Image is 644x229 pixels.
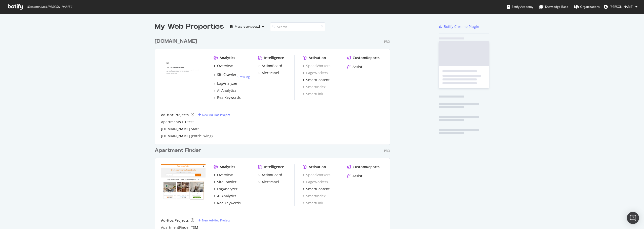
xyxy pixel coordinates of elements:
a: New Ad-Hoc Project [198,113,230,117]
a: LogAnalyzer [214,81,237,86]
div: Botify Chrome Plugin [444,24,479,29]
div: Activation [309,164,326,169]
a: AlertPanel [258,70,279,75]
div: ActionBoard [262,172,282,177]
a: PageWorkers [303,70,328,75]
a: SiteCrawler [214,179,236,185]
a: SmartLink [303,201,323,206]
a: CustomReports [347,55,380,60]
div: [DOMAIN_NAME] [155,38,197,45]
div: Botify Academy [507,4,533,9]
div: SiteCrawler [217,72,236,77]
div: Apartment Finder [155,147,201,154]
div: Ad-Hoc Projects [161,112,189,117]
img: www.homes.com [161,55,206,91]
div: New Ad-Hoc Project [202,113,230,117]
div: Intelligence [264,164,284,169]
div: New Ad-Hoc Project [202,218,230,222]
button: [PERSON_NAME] [600,3,641,11]
a: AI Analytics [214,194,236,199]
div: Assist [352,173,363,178]
a: Assist [347,173,363,178]
div: AI Analytics [217,88,236,93]
a: Overview [214,63,233,68]
span: Welcome back, [PERSON_NAME] ! [26,5,72,9]
span: Phil Mastroianni [610,5,633,9]
div: AI Analytics [217,194,236,199]
div: Organizations [574,4,600,9]
a: ActionBoard [258,172,282,177]
div: Pro [384,39,390,44]
a: ActionBoard [258,63,282,68]
div: Most recent crawl [235,25,260,28]
div: LogAnalyzer [217,187,237,192]
a: AlertPanel [258,179,279,185]
a: LogAnalyzer [214,187,237,192]
a: New Ad-Hoc Project [198,218,230,222]
div: Ad-Hoc Projects [161,218,189,223]
a: SmartContent [303,77,330,82]
a: SmartIndex [303,84,326,89]
div: RealKeywords [217,95,241,100]
a: CustomReports [347,164,380,169]
a: Apartment Finder [155,147,203,154]
a: Overview [214,172,233,177]
div: LogAnalyzer [217,81,237,86]
a: [DOMAIN_NAME] [155,38,199,45]
div: CustomReports [353,164,380,169]
div: AlertPanel [262,70,279,75]
div: Analytics [220,55,235,60]
div: Overview [217,172,233,177]
div: Activation [309,55,326,60]
div: My Web Properties [155,22,224,32]
a: SpeedWorkers [303,172,331,177]
a: Assist [347,64,363,69]
div: Intelligence [264,55,284,60]
div: AlertPanel [262,179,279,185]
a: SpeedWorkers [303,63,331,68]
div: Assist [352,64,363,69]
a: [DOMAIN_NAME] State [161,126,199,131]
div: RealKeywords [217,201,241,206]
img: apartmentfinder.com [161,164,206,200]
a: Crawling [237,75,250,79]
div: SiteCrawler [217,179,236,185]
a: RealKeywords [214,201,241,206]
div: Pro [384,149,390,153]
div: Knowledge Base [539,4,568,9]
a: Botify Chrome Plugin [439,24,479,29]
a: SmartContent [303,187,330,192]
div: Open Intercom Messenger [627,212,639,224]
div: ActionBoard [262,63,282,68]
div: - [237,70,250,79]
div: Overview [217,63,233,68]
a: RealKeywords [214,95,241,100]
button: Most recent crawl [228,23,266,31]
a: PageWorkers [303,179,328,185]
a: AI Analytics [214,88,236,93]
div: SmartContent [306,187,330,192]
a: SiteCrawler- Crawling [214,70,250,79]
div: SmartContent [306,77,330,82]
div: CustomReports [353,55,380,60]
a: SmartLink [303,91,323,97]
div: Analytics [220,164,235,169]
a: Apartments H1 test [161,119,194,124]
input: Search [270,22,325,31]
a: [DOMAIN_NAME] (PorchSwing) [161,133,213,139]
a: SmartIndex [303,194,326,199]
